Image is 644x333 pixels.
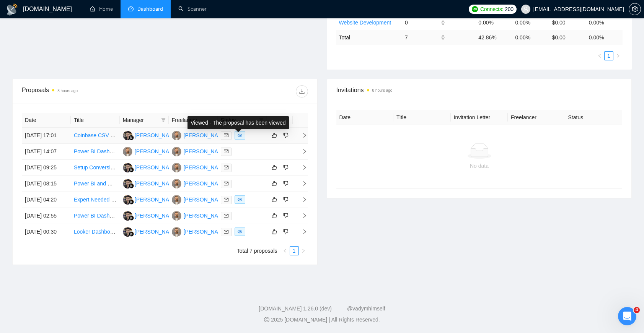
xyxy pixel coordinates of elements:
[259,305,332,312] a: [DOMAIN_NAME] 1.26.0 (dev)
[439,30,475,45] td: 0
[613,51,623,60] button: right
[296,88,308,94] span: download
[135,227,179,236] div: [PERSON_NAME]
[472,6,478,12] img: upwork-logo.png
[270,131,279,140] button: like
[135,179,179,188] div: [PERSON_NAME]
[224,229,228,234] span: mail
[135,163,179,172] div: [PERSON_NAME]
[172,227,181,237] img: SK
[129,231,134,237] img: gigradar-bm.png
[283,229,289,235] span: dislike
[172,228,228,234] a: SK[PERSON_NAME]
[172,148,228,154] a: SK[PERSON_NAME]
[120,113,169,128] th: Manager
[296,133,307,138] span: right
[178,6,207,12] a: searchScanner
[270,163,279,172] button: like
[272,229,277,235] span: like
[238,229,242,234] span: eye
[172,180,228,186] a: SK[PERSON_NAME]
[187,116,289,129] div: Viewed - The proposal has been viewed
[128,6,134,11] span: dashboard
[22,192,71,208] td: [DATE] 04:20
[347,305,385,312] a: @vadymhimself
[290,246,299,255] li: 1
[281,227,290,236] button: dislike
[22,85,165,97] div: Proposals
[301,249,306,253] span: right
[296,165,307,170] span: right
[283,213,289,219] span: dislike
[74,180,151,187] a: Power BI and GivingData Expert
[613,51,623,60] li: Next Page
[605,52,613,60] a: 1
[123,227,132,237] img: IA
[451,110,508,125] th: Invitation Letter
[339,19,391,26] a: Website Development
[135,211,179,220] div: [PERSON_NAME]
[512,30,549,45] td: 0.00 %
[629,6,641,12] a: setting
[6,3,18,16] img: logo
[123,179,132,188] img: IA
[169,113,218,128] th: Freelancer
[629,6,641,12] span: setting
[224,149,228,154] span: mail
[296,181,307,186] span: right
[372,88,393,93] time: 8 hours ago
[22,144,71,160] td: [DATE] 14:07
[281,131,290,140] button: dislike
[272,180,277,187] span: like
[270,227,279,236] button: like
[172,212,228,218] a: SK[PERSON_NAME]
[296,85,308,97] button: download
[135,195,179,204] div: [PERSON_NAME]
[402,15,439,30] td: 0
[299,246,308,255] li: Next Page
[237,246,277,255] li: Total 7 proposals
[629,3,641,15] button: setting
[172,211,181,221] img: SK
[586,30,623,45] td: 0.00 %
[74,213,234,219] a: Power BI Dashboard and Report Development for Operational Data
[74,229,222,235] a: Looker Dashboard & Visualization Specialist for Media Agency
[283,249,287,253] span: left
[184,147,228,156] div: [PERSON_NAME]
[393,110,451,125] th: Title
[123,116,158,124] span: Manager
[6,316,638,324] div: 2025 [DOMAIN_NAME] | All Rights Reserved.
[123,148,179,154] a: SK[PERSON_NAME]
[224,197,228,202] span: mail
[505,5,513,13] span: 200
[74,197,253,203] a: Expert Needed for Comprehensive Agency Marketing Reporting Dashboard
[238,133,242,138] span: eye
[129,135,134,140] img: gigradar-bm.png
[336,85,623,95] span: Invitations
[71,224,120,240] td: Looker Dashboard & Visualization Specialist for Media Agency
[224,133,228,138] span: mail
[184,195,228,204] div: [PERSON_NAME]
[123,164,179,170] a: IA[PERSON_NAME]
[283,197,289,203] span: dislike
[296,197,307,202] span: right
[272,132,277,138] span: like
[439,15,475,30] td: 0
[123,196,179,202] a: IA[PERSON_NAME]
[123,163,132,172] img: IA
[184,227,228,236] div: [PERSON_NAME]
[586,15,623,30] td: 0.00%
[71,208,120,224] td: Power BI Dashboard and Report Development for Operational Data
[224,181,228,186] span: mail
[270,195,279,204] button: like
[296,213,307,218] span: right
[634,307,640,313] span: 4
[74,164,200,171] a: Setup Conversion Tracking on GTM for Meta and GA
[264,317,269,322] span: copyright
[616,54,620,58] span: right
[342,162,616,170] div: No data
[123,228,179,234] a: IA[PERSON_NAME]
[184,211,228,220] div: [PERSON_NAME]
[123,211,132,221] img: IA
[123,131,132,140] img: IA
